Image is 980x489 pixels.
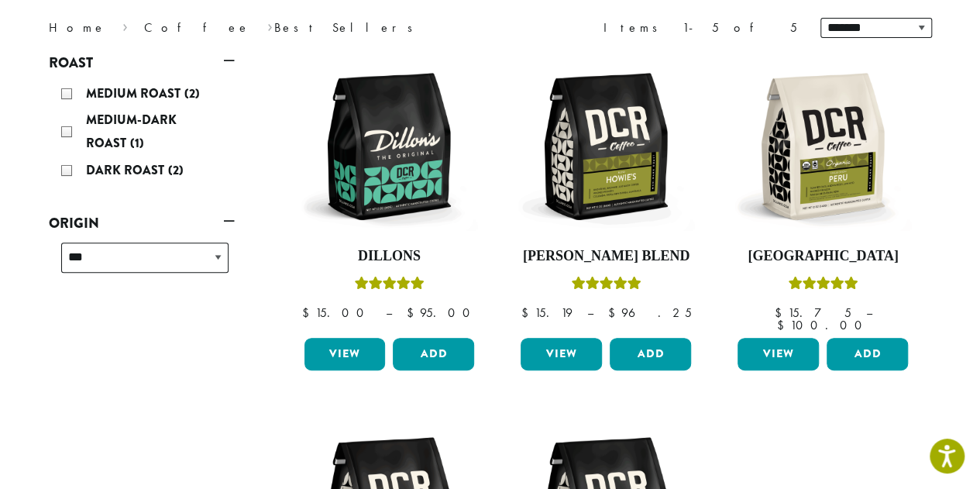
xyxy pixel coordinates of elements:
[385,305,391,321] span: –
[301,305,370,321] bdi: 15.00
[304,338,386,370] a: View
[788,274,858,298] div: Rated 4.83 out of 5
[610,338,691,370] button: Add
[393,338,474,370] button: Add
[517,57,695,332] a: [PERSON_NAME] BlendRated 4.67 out of 5
[607,305,621,321] span: $
[354,274,424,298] div: Rated 5.00 out of 5
[827,338,908,370] button: Add
[521,338,602,370] a: View
[122,13,128,37] span: ›
[49,76,235,191] div: Roast
[865,305,872,321] span: –
[734,57,912,236] img: DCR-12oz-FTO-Peru-Stock-scaled.png
[734,57,912,332] a: [GEOGRAPHIC_DATA]Rated 4.83 out of 5
[130,134,144,152] span: (1)
[49,19,106,36] a: Home
[49,210,235,236] a: Origin
[571,274,641,298] div: Rated 4.67 out of 5
[267,13,273,37] span: ›
[86,161,168,179] span: Dark Roast
[777,317,790,333] span: $
[301,57,479,332] a: DillonsRated 5.00 out of 5
[406,305,476,321] bdi: 95.00
[301,248,479,265] h4: Dillons
[49,19,467,37] nav: Breadcrumb
[86,111,177,152] span: Medium-Dark Roast
[607,305,691,321] bdi: 96.25
[406,305,419,321] span: $
[86,84,184,102] span: Medium Roast
[517,57,695,236] img: DCR-12oz-Howies-Stock-scaled.png
[144,19,250,36] a: Coffee
[168,161,184,179] span: (2)
[300,57,478,236] img: DCR-12oz-Dillons-Stock-scaled.png
[301,305,315,321] span: $
[774,305,851,321] bdi: 15.75
[521,305,534,321] span: $
[586,305,593,321] span: –
[738,338,819,370] a: View
[777,317,869,333] bdi: 100.00
[734,248,912,265] h4: [GEOGRAPHIC_DATA]
[49,236,235,291] div: Origin
[517,248,695,265] h4: [PERSON_NAME] Blend
[603,19,797,37] div: Items 1-5 of 5
[521,305,572,321] bdi: 15.19
[184,84,200,102] span: (2)
[774,305,787,321] span: $
[49,50,235,76] a: Roast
